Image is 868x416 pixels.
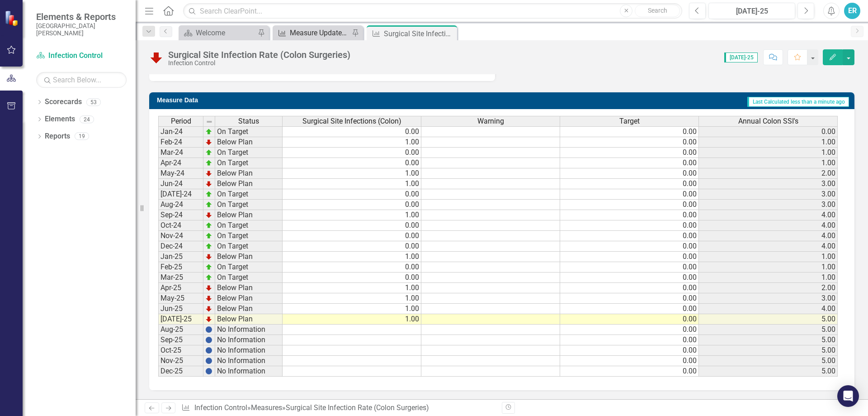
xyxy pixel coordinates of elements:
[699,189,838,200] td: 3.00
[699,241,838,252] td: 4.00
[560,262,699,273] td: 0.00
[205,316,212,323] img: TnMDeAgwAPMxUmUi88jYAAAAAElFTkSuQmCC
[215,179,283,189] td: Below Plan
[205,149,212,156] img: zOikAAAAAElFTkSuQmCC
[5,10,20,26] img: ClearPoint Strategy
[724,53,758,62] span: [DATE]-25
[80,115,94,123] div: 24
[158,314,203,325] td: [DATE]-25
[205,326,212,333] img: BgCOk07PiH71IgAAAABJRU5ErkJggg==
[283,293,421,304] td: 1.00
[205,295,212,302] img: TnMDeAgwAPMxUmUi88jYAAAAAElFTkSuQmCC
[158,189,203,200] td: [DATE]-24
[283,148,421,158] td: 0.00
[158,345,203,356] td: Oct-25
[158,179,203,189] td: Jun-24
[275,27,349,38] a: Measure Update Report
[181,403,495,413] div: » »
[158,137,203,148] td: Feb-24
[158,252,203,262] td: Jan-25
[699,168,838,179] td: 2.00
[158,335,203,345] td: Sep-25
[283,210,421,220] td: 1.00
[560,168,699,179] td: 0.00
[205,368,212,375] img: BgCOk07PiH71IgAAAABJRU5ErkJggg==
[158,241,203,252] td: Dec-24
[699,252,838,262] td: 1.00
[205,274,212,281] img: zOikAAAAAElFTkSuQmCC
[158,293,203,304] td: May-25
[205,180,212,187] img: TnMDeAgwAPMxUmUi88jYAAAAAElFTkSuQmCC
[699,325,838,335] td: 5.00
[560,231,699,241] td: 0.00
[215,366,283,377] td: No Information
[699,356,838,366] td: 5.00
[283,273,421,283] td: 0.00
[205,159,212,167] img: zOikAAAAAElFTkSuQmCC
[158,200,203,210] td: Aug-24
[238,117,259,125] span: Status
[215,200,283,210] td: On Target
[158,356,203,366] td: Nov-25
[283,220,421,231] td: 0.00
[215,158,283,168] td: On Target
[283,158,421,168] td: 0.00
[205,284,212,292] img: TnMDeAgwAPMxUmUi88jYAAAAAElFTkSuQmCC
[699,148,838,158] td: 1.00
[215,210,283,220] td: Below Plan
[738,117,798,125] span: Annual Colon SSI's
[560,304,699,314] td: 0.00
[283,168,421,179] td: 1.00
[215,293,283,304] td: Below Plan
[648,7,667,14] span: Search
[86,98,101,106] div: 53
[560,345,699,356] td: 0.00
[158,262,203,273] td: Feb-25
[196,27,255,38] div: Welcome
[283,283,421,293] td: 1.00
[157,97,355,104] h3: Measure Data
[205,357,212,364] img: BgCOk07PiH71IgAAAABJRU5ErkJggg==
[158,325,203,335] td: Aug-25
[560,335,699,345] td: 0.00
[158,158,203,168] td: Apr-24
[477,117,504,125] span: Warning
[283,241,421,252] td: 0.00
[560,252,699,262] td: 0.00
[290,27,349,38] div: Measure Update Report
[560,283,699,293] td: 0.00
[283,179,421,189] td: 1.00
[560,325,699,335] td: 0.00
[215,262,283,273] td: On Target
[560,356,699,366] td: 0.00
[635,5,680,17] button: Search
[205,263,212,271] img: zOikAAAAAElFTkSuQmCC
[844,3,860,19] button: ER
[251,403,282,412] a: Measures
[215,335,283,345] td: No Information
[286,403,429,412] div: Surgical Site Infection Rate (Colon Surgeries)
[205,211,212,219] img: TnMDeAgwAPMxUmUi88jYAAAAAElFTkSuQmCC
[560,241,699,252] td: 0.00
[168,60,350,67] div: Infection Control
[205,232,212,239] img: zOikAAAAAElFTkSuQmCC
[560,126,699,137] td: 0.00
[36,51,127,61] a: Infection Control
[283,231,421,241] td: 0.00
[560,200,699,210] td: 0.00
[158,231,203,241] td: Nov-24
[158,220,203,231] td: Oct-24
[215,356,283,366] td: No Information
[205,170,212,177] img: TnMDeAgwAPMxUmUi88jYAAAAAElFTkSuQmCC
[215,283,283,293] td: Below Plan
[158,304,203,314] td: Jun-25
[283,189,421,200] td: 0.00
[699,273,838,283] td: 1.00
[158,126,203,137] td: Jan-24
[560,137,699,148] td: 0.00
[215,314,283,325] td: Below Plan
[699,231,838,241] td: 4.00
[283,126,421,137] td: 0.00
[699,200,838,210] td: 3.00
